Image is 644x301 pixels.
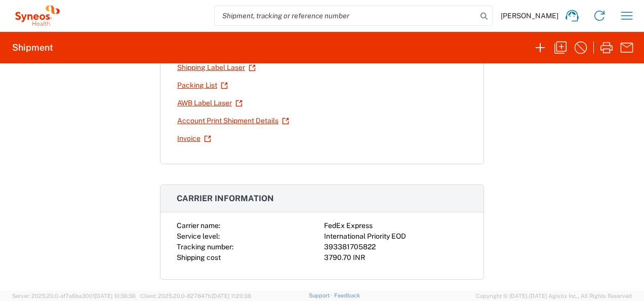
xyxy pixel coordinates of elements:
div: 3790.70 INR [324,252,467,263]
span: Service level: [177,232,220,240]
input: Shipment, tracking or reference number [215,6,477,25]
span: Carrier name: [177,221,220,230]
span: Tracking number: [177,243,233,251]
a: Support [309,292,334,298]
span: [DATE] 11:20:38 [212,293,251,299]
h2: Shipment [12,42,53,54]
a: Packing List [177,77,228,94]
a: Shipping Label Laser [177,59,256,77]
span: Carrier information [177,194,274,203]
span: Server: 2025.20.0-af7a6be3001 [12,293,136,299]
a: Account Print Shipment Details [177,112,290,130]
a: Invoice [177,130,212,147]
span: Client: 2025.20.0-827847b [140,293,251,299]
span: [DATE] 10:36:36 [95,293,136,299]
span: Copyright © [DATE]-[DATE] Agistix Inc., All Rights Reserved [476,291,632,300]
a: Feedback [334,292,360,298]
div: FedEx Express [324,220,467,231]
a: AWB Label Laser [177,94,243,112]
div: International Priority EOD [324,231,467,242]
div: 393381705822 [324,242,467,252]
span: Shipping cost [177,253,221,261]
span: [PERSON_NAME] [501,11,558,20]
